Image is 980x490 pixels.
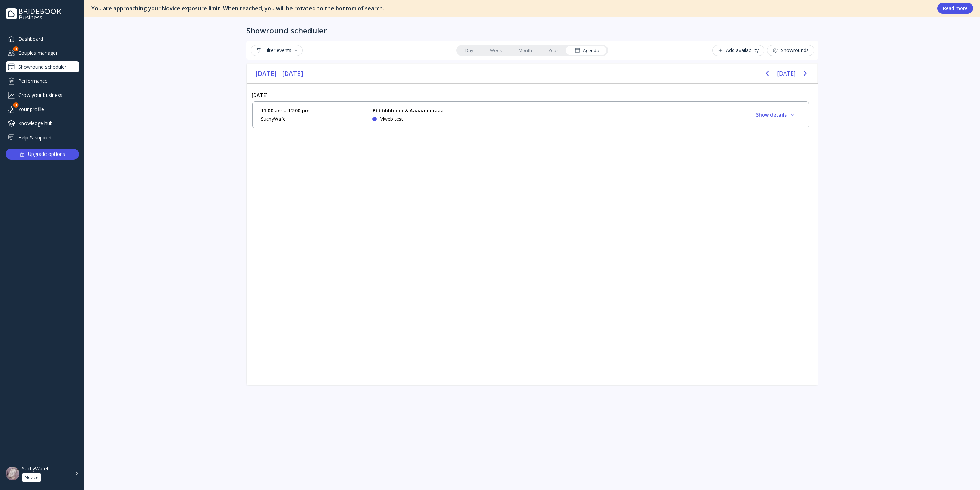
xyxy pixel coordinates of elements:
a: Help & support [6,132,79,143]
a: Year [540,46,566,55]
div: Filter events [256,48,297,53]
a: Month [510,46,540,55]
a: Knowledge hub [6,118,79,129]
div: [DATE] [247,89,815,101]
button: [DATE] [777,67,795,80]
div: 11:00 am – 12:00 pm [261,107,364,114]
div: Showround scheduler [246,26,327,35]
div: 1 [13,102,19,108]
div: You are approaching your Novice exposure limit. When reached, you will be rotated to the bottom o... [91,4,930,12]
div: Upgrade options [28,149,65,159]
a: Your profile1 [6,103,79,115]
a: Dashboard [6,33,79,44]
div: Your profile [6,103,79,115]
div: Bbbbbbbbbb & Aaaaaaaaaaa [372,107,444,114]
div: Couples manager [6,47,79,59]
button: Upgrade options [6,149,79,160]
a: Week [482,46,510,55]
button: Show details [751,109,800,120]
div: Mweb test [379,116,403,122]
div: SuchyWafel [22,466,48,472]
span: [DATE] - [DATE] [256,68,304,79]
button: [DATE] - [DATE] [253,68,307,79]
div: Add availability [718,48,759,53]
a: Day [457,46,482,55]
div: Agenda [575,47,599,54]
a: Grow your business [6,89,79,101]
div: Showrounds [773,48,809,53]
div: 1 [13,46,19,51]
button: Filter events [251,45,303,56]
button: Showrounds [767,45,814,56]
button: Read more [937,3,973,14]
div: Novice [25,475,38,480]
button: Next page [798,67,812,80]
button: Add availability [712,45,764,56]
div: SuchyWafel [261,116,364,122]
div: Read more [943,6,968,11]
a: Couples manager1 [6,47,79,59]
a: Showround scheduler [6,61,79,72]
img: dpr=2,fit=cover,g=face,w=48,h=48 [6,467,19,480]
button: Previous page [760,67,774,80]
a: Performance [6,75,79,87]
